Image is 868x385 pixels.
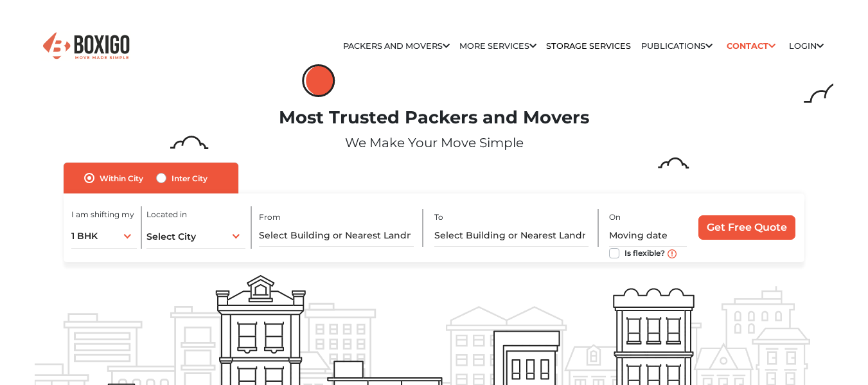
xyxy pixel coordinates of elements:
label: I am shifting my [71,209,134,220]
a: More services [459,41,536,51]
span: Select City [146,231,196,242]
img: Boxigo [41,31,131,62]
input: Moving date [609,224,687,247]
a: Packers and Movers [343,41,450,51]
label: To [434,211,443,223]
h1: Most Trusted Packers and Movers [35,107,833,129]
label: Is flexible? [624,246,665,259]
label: Located in [146,209,187,220]
a: Contact [722,36,779,56]
input: Get Free Quote [698,215,795,240]
p: We Make Your Move Simple [35,133,833,152]
label: From [259,211,281,223]
a: Login [789,41,824,51]
input: Select Building or Nearest Landmark [434,224,589,247]
input: Select Building or Nearest Landmark [259,224,414,247]
label: Inter City [172,170,208,186]
label: Within City [100,170,143,186]
img: move_date_info [668,249,677,258]
a: Publications [641,41,713,51]
span: 1 BHK [71,230,98,242]
a: Storage Services [546,41,631,51]
label: On [609,211,621,223]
